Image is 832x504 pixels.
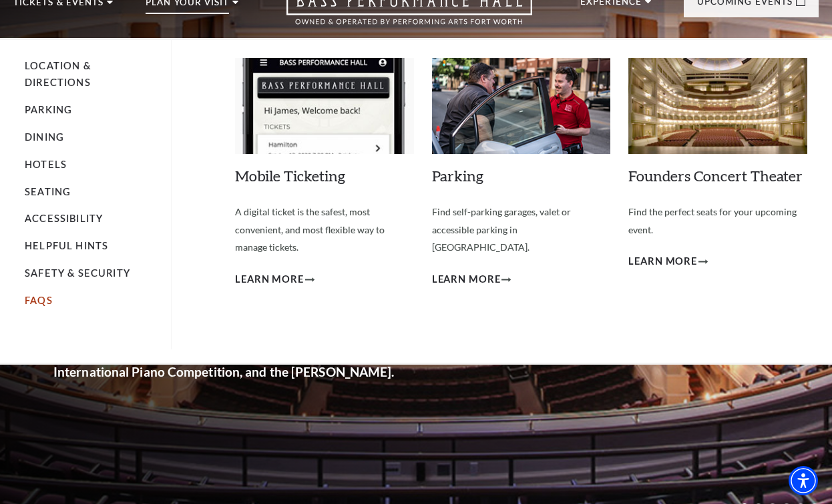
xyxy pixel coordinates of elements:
[235,58,414,154] img: Mobile Ticketing
[235,271,304,288] span: Learn More
[432,203,611,257] p: Find self-parking garages, valet or accessible parking in [GEOGRAPHIC_DATA].
[628,203,807,239] p: Find the perfect seats for your upcoming event.
[25,159,67,170] a: Hotels
[25,186,71,197] a: Seating
[432,167,483,185] a: Parking
[628,167,803,185] a: Founders Concert Theater
[25,104,72,115] a: Parking
[25,213,103,224] a: Accessibility
[628,58,807,154] img: Founders Concert Theater
[235,203,414,257] p: A digital ticket is the safest, most convenient, and most flexible way to manage tickets.
[25,131,64,143] a: Dining
[25,267,130,279] a: Safety & Security
[432,271,511,288] a: Learn More Parking
[25,295,53,306] a: FAQs
[789,466,818,495] div: Accessibility Menu
[25,60,91,88] a: Location & Directions
[628,253,697,270] span: Learn More
[235,271,315,288] a: Learn More Mobile Ticketing
[432,58,611,154] img: Parking
[235,167,345,185] a: Mobile Ticketing
[628,253,708,270] a: Learn More Founders Concert Theater
[432,271,501,288] span: Learn More
[53,215,417,379] strong: For over 25 years, the [PERSON_NAME] and [PERSON_NAME] Performance Hall has been a Fort Worth ico...
[25,240,108,251] a: Helpful Hints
